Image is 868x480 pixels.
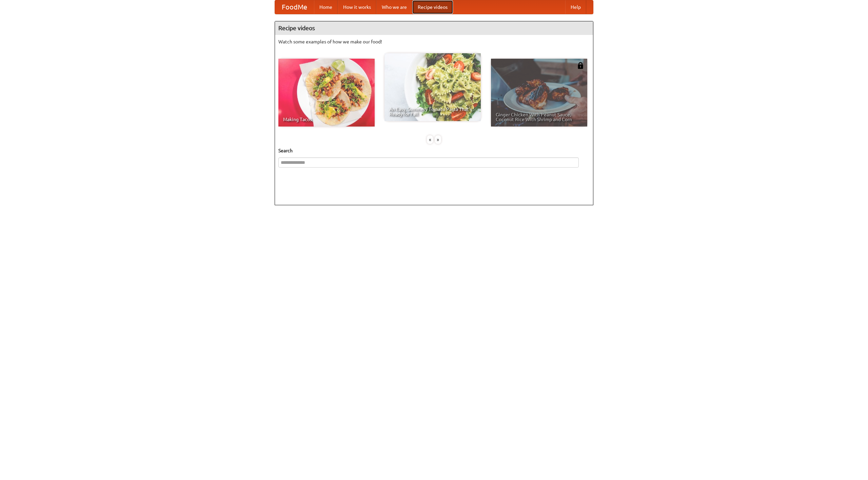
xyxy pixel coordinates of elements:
img: 483408.png [577,62,584,69]
a: Making Tacos [278,59,375,127]
a: How it works [338,0,376,14]
h5: Search [278,147,590,154]
span: Making Tacos [283,117,370,122]
h4: Recipe videos [275,21,593,35]
div: » [435,135,441,144]
a: Home [314,0,338,14]
a: Recipe videos [412,0,453,14]
a: Help [565,0,586,14]
div: « [427,135,433,144]
a: FoodMe [275,0,314,14]
p: Watch some examples of how we make our food! [278,38,590,45]
a: Who we are [376,0,412,14]
a: An Easy, Summery Tomato Pasta That's Ready for Fall [384,53,481,121]
span: An Easy, Summery Tomato Pasta That's Ready for Fall [389,107,476,116]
